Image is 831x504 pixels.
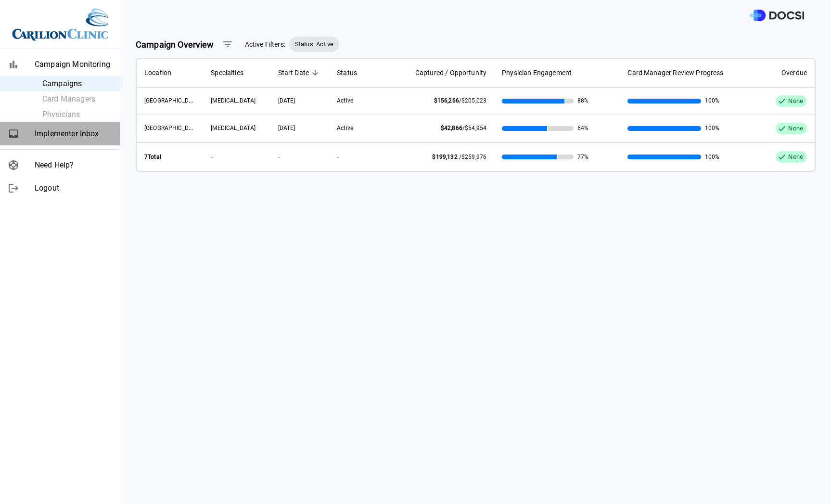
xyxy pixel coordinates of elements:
[432,154,486,160] span: /
[203,142,270,171] th: -
[144,154,161,160] strong: 7 Total
[35,59,112,70] span: Campaign Monitoring
[42,78,112,90] span: Campaigns
[12,8,108,41] img: Site Logo
[415,67,486,78] span: Captured / Opportunity
[705,97,720,105] span: 100%
[144,67,195,78] span: Location
[441,125,462,131] span: $42,866
[337,125,353,131] span: Active
[245,39,285,50] span: Active Filters:
[784,151,807,163] span: None
[577,97,588,105] span: 88%
[784,124,807,133] span: None
[750,10,804,22] img: DOCSI Logo
[461,97,486,104] span: $205,023
[211,67,243,78] span: Specialties
[337,67,387,78] span: Status
[627,67,741,78] span: Card Manager Review Progress
[627,67,723,78] span: Card Manager Review Progress
[784,97,807,106] span: None
[337,67,357,78] span: Status
[577,151,588,163] span: 77%
[756,67,807,78] span: Overdue
[577,124,588,132] span: 64%
[136,39,214,50] strong: Campaign Overview
[144,67,171,78] span: Location
[278,67,322,78] span: Start Date
[403,67,486,78] span: Captured / Opportunity
[35,128,112,140] span: Implementer Inbox
[270,142,330,171] th: -
[434,97,487,104] span: /
[144,124,201,131] span: Roanoke Community Hospital
[211,97,256,104] span: General Surgery
[211,125,256,131] span: General Surgery
[432,154,457,160] span: $199,132
[441,125,486,131] span: /
[781,67,807,78] span: Overdue
[329,142,395,171] th: -
[502,67,612,78] span: Physician Engagement
[144,96,201,104] span: Roanoke Memorial Hospital
[278,67,309,78] span: Start Date
[289,39,339,49] span: Status: Active
[705,151,720,163] span: 100%
[434,97,459,104] span: $156,266
[278,125,295,131] span: 07/09/2025
[461,154,486,160] span: $259,976
[705,124,720,132] span: 100%
[211,67,262,78] span: Specialties
[465,125,486,131] span: $54,954
[35,159,112,171] span: Need Help?
[337,97,353,104] span: Active
[35,182,112,194] span: Logout
[278,97,295,104] span: 07/09/2025
[502,67,572,78] span: Physician Engagement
